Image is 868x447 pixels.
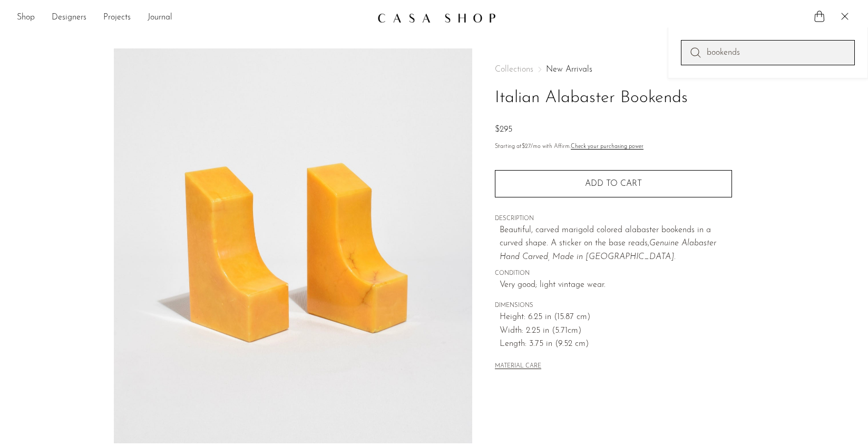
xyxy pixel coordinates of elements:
[17,9,369,27] nav: Desktop navigation
[546,65,592,74] a: New Arrivals
[114,48,473,443] img: Italian Alabaster Bookends
[495,363,541,371] button: MATERIAL CARE
[495,65,732,74] nav: Breadcrumbs
[495,142,732,152] p: Starting at /mo with Affirm.
[585,180,642,188] span: Add to cart
[500,311,732,324] span: Height: 6.25 in (15.87 cm)
[495,170,732,197] button: Add to cart
[52,11,86,25] a: Designers
[495,85,732,112] h1: Italian Alabaster Bookends
[500,224,732,264] p: Beautiful, carved marigold colored alabaster bookends in a curved shape. A sticker on the base re...
[495,301,732,311] span: DIMENSIONS
[681,40,855,65] input: Perform a search
[17,11,35,25] a: Shop
[571,144,643,150] a: Check your purchasing power - Learn more about Affirm Financing (opens in modal)
[495,125,512,134] span: $295
[148,11,172,25] a: Journal
[17,9,369,27] ul: NEW HEADER MENU
[495,214,732,224] span: DESCRIPTION
[500,324,732,338] span: Width: 2.25 in (5.71cm)
[522,144,531,150] span: $27
[500,337,732,351] span: Length: 3.75 in (9.52 cm)
[103,11,131,25] a: Projects
[500,279,732,292] span: Very good; light vintage wear.
[495,269,732,279] span: CONDITION
[495,65,533,74] span: Collections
